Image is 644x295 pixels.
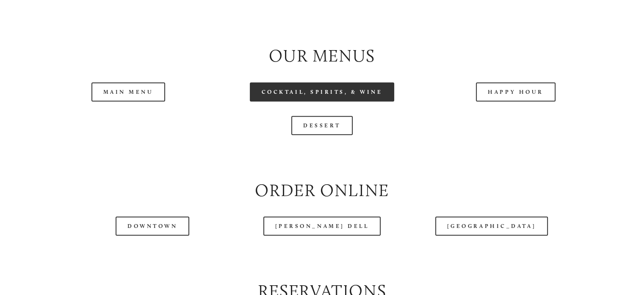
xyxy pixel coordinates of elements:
[91,82,166,101] a: Main Menu
[39,178,605,202] h2: Order Online
[116,216,189,236] a: Downtown
[263,216,381,236] a: [PERSON_NAME] Dell
[291,116,353,135] a: Dessert
[476,82,556,101] a: Happy Hour
[435,216,548,236] a: [GEOGRAPHIC_DATA]
[250,82,395,101] a: Cocktail, Spirits, & Wine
